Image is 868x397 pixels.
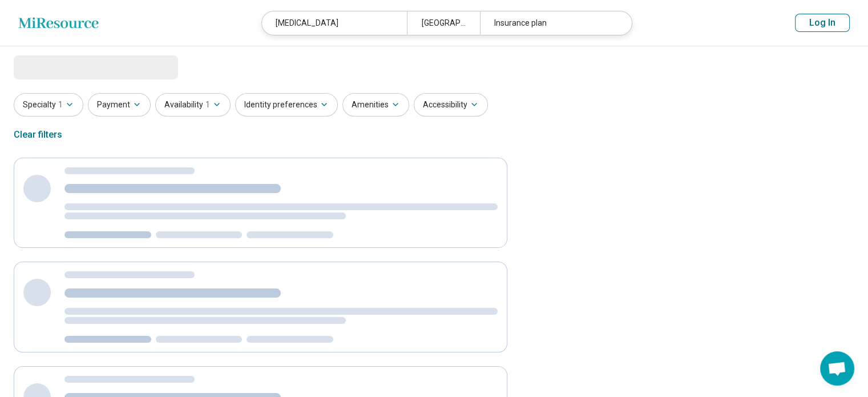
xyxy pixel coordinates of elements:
div: Insurance plan [480,11,625,35]
div: Clear filters [14,121,62,149]
span: 1 [205,99,210,111]
button: Availability1 [155,93,231,117]
a: Open chat [820,351,854,386]
div: [MEDICAL_DATA] [262,11,407,35]
button: Specialty1 [14,93,83,117]
button: Amenities [342,93,409,117]
button: Identity preferences [235,93,338,117]
button: Log In [795,14,850,32]
span: 1 [58,99,63,111]
button: Accessibility [414,93,488,117]
span: Loading... [14,55,110,78]
div: [GEOGRAPHIC_DATA], [GEOGRAPHIC_DATA] 01890 [407,11,479,35]
button: Payment [88,93,151,117]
